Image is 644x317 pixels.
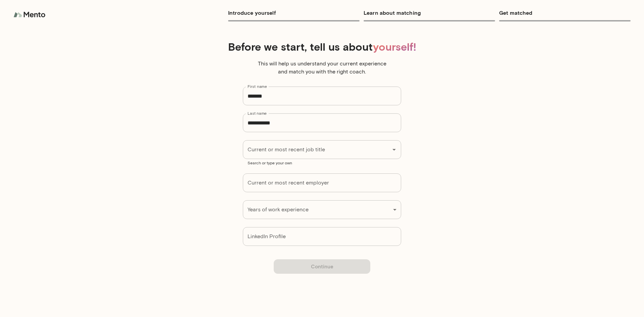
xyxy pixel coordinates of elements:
[228,8,360,17] h6: Introduce yourself
[248,110,267,116] label: Last name
[248,160,396,165] p: Search or type your own
[70,40,574,53] h4: Before we start, tell us about
[499,8,631,17] h6: Get matched
[248,84,267,89] label: First name
[13,8,47,21] img: logo
[364,8,495,17] h6: Learn about matching
[255,60,389,76] p: This will help us understand your current experience and match you with the right coach.
[373,40,416,53] span: yourself!
[389,145,399,154] button: Open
